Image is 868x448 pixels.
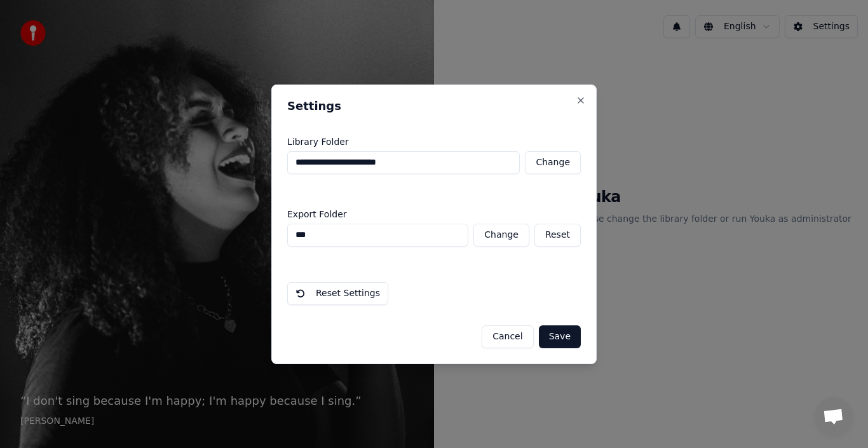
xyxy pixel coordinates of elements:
[525,151,581,174] button: Change
[473,224,529,247] button: Change
[482,325,533,348] button: Cancel
[287,282,388,305] button: Reset Settings
[287,137,581,146] label: Library Folder
[539,325,581,348] button: Save
[534,224,581,247] button: Reset
[287,100,581,112] h2: Settings
[287,210,581,219] label: Export Folder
